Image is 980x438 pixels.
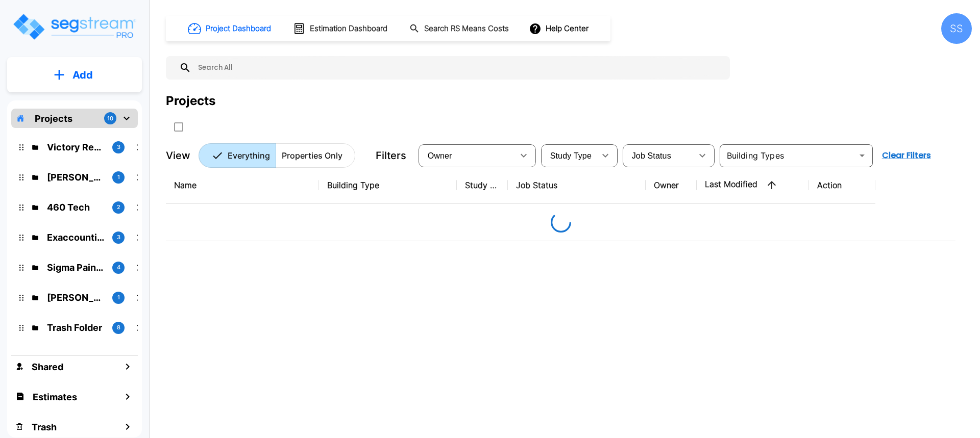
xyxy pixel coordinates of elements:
div: SS [941,13,972,44]
p: Atkinson Candy [47,170,104,184]
h1: Shared [32,360,63,374]
button: Everything [199,143,276,168]
p: Projects [35,112,72,125]
h1: Estimation Dashboard [310,23,387,35]
p: 1 [117,293,120,302]
h1: Project Dashboard [206,23,271,35]
button: Estimation Dashboard [289,18,393,39]
div: Platform [199,143,355,168]
p: 8 [117,323,120,332]
p: Exaccountic - Victory Real Estate [47,230,104,244]
input: Search All [191,56,725,80]
img: Logo [12,12,137,41]
th: Last Modified [697,167,809,204]
p: Trash Folder [47,321,104,334]
button: Add [7,60,142,90]
span: Study Type [550,151,592,160]
p: 4 [117,263,120,272]
p: Properties Only [282,149,342,162]
p: 10 [107,114,113,123]
button: Clear Filters [878,145,935,166]
p: 460 Tech [47,200,104,214]
button: Project Dashboard [184,17,277,40]
th: Name [166,167,319,204]
input: Building Types [723,148,853,163]
p: McLane Rental Properties [47,291,104,304]
span: Job Status [632,151,671,160]
div: Select [625,141,692,170]
div: Select [543,141,595,170]
p: 3 [117,233,120,242]
p: Filters [376,148,406,163]
p: Sigma Pain Clinic [47,261,104,274]
button: Properties Only [276,143,355,168]
h1: Search RS Means Costs [424,23,509,35]
th: Job Status [508,167,646,204]
th: Study Type [457,167,508,204]
h1: Estimates [33,390,77,404]
th: Building Type [319,167,457,204]
span: Owner [428,151,452,160]
th: Action [809,167,875,204]
button: SelectAll [168,117,189,137]
button: Help Center [527,19,593,38]
p: 1 [117,173,120,182]
p: Victory Real Estate [47,140,104,154]
p: 3 [117,143,120,151]
p: 2 [117,203,120,212]
div: Projects [166,92,215,110]
p: View [166,148,190,163]
h1: Trash [32,420,57,434]
p: Everything [228,149,270,162]
th: Owner [646,167,697,204]
p: Add [72,67,93,83]
button: Search RS Means Costs [405,19,514,39]
div: Select [421,141,513,170]
button: Open [855,148,869,163]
